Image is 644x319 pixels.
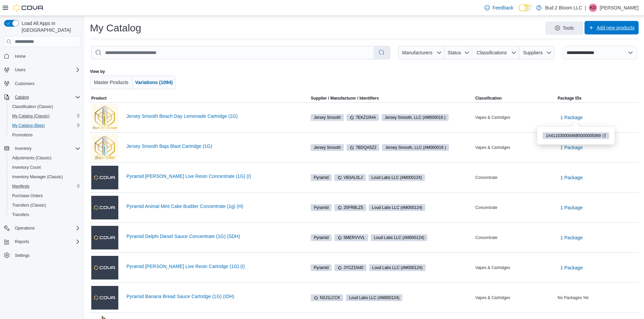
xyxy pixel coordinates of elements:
button: Classifications [472,46,519,59]
span: Pyramid [311,174,332,181]
button: Transfers [7,210,83,219]
nav: Complex example [4,48,80,278]
button: Inventory Manager (Classic) [7,172,83,182]
span: JYCZ1N40 [337,265,363,271]
span: Inventory [12,144,80,153]
button: 1A41103000046B5000005069 [543,132,609,139]
span: Status [448,50,461,55]
span: 1 Package [560,114,583,121]
span: Jersey Smooth [314,114,341,121]
span: Catalog [12,93,80,101]
button: Add new products [585,21,639,34]
span: Customers [12,79,80,88]
span: Settings [12,251,80,260]
span: My Catalog (Beta) [9,122,80,130]
span: Loud Labs LLC (#M000124) [374,235,424,241]
button: Transfers (Classic) [7,201,83,210]
span: Loud Labs LLC (#M000124) [346,294,402,301]
p: Bud 2 Bloom LLC [545,4,582,12]
span: Inventory Count [9,163,80,171]
div: Concentrate [474,204,556,212]
span: Loud Labs LLC (#M000124) [368,174,425,181]
button: Users [1,65,83,75]
span: My Catalog (Classic) [12,113,50,119]
button: Reports [1,237,83,246]
label: View by [90,69,105,74]
span: Jersey Smooth [311,114,344,121]
span: Operations [15,225,35,231]
button: My Catalog (Beta) [7,121,83,130]
span: Operations [12,224,80,232]
span: Pyramid [311,264,332,271]
img: Pyramid Willy Kush Live Resin Concentrate (1G) (I) [91,166,118,189]
span: Master Products [94,80,128,85]
span: 1 Package [560,174,583,181]
button: 1 Package [558,111,586,124]
span: My Catalog (Beta) [12,123,45,128]
a: Settings [12,251,32,260]
a: Pyramid [PERSON_NAME] Live Resin Concentrate (1G) (I) [126,174,308,179]
span: Reports [15,239,29,244]
div: Vapes & Cartridges [474,294,556,302]
img: Cova [14,4,44,11]
a: Purchase Orders [9,192,46,200]
span: Home [15,54,26,59]
span: Reports [12,238,80,246]
span: Users [12,66,80,74]
span: Pyramid [314,235,329,241]
button: 1 Package [558,231,586,244]
span: Settings [15,253,29,258]
a: Classification (Classic) [9,103,56,111]
div: Kyle Dellamo [589,4,597,12]
button: Home [1,51,83,61]
button: 1 Package [558,141,586,154]
button: 1 Package [558,201,586,214]
button: Master Products [90,76,133,89]
span: Jersey Smooth [314,144,341,151]
a: Jersey Smooth Baja Blast Cartridge (1G) [126,143,308,149]
span: Add new products [597,24,635,31]
button: Status [445,46,473,59]
span: Loud Labs LLC (#M000124) [371,234,427,241]
span: Users [15,67,25,73]
span: 1A41103000046B5000005069 [546,133,601,139]
a: Feedback [482,1,516,15]
span: 7EKZ10HA [347,114,379,121]
div: Vapes & Cartridges [474,264,556,272]
span: Pyramid [314,175,329,181]
a: Transfers [9,211,32,219]
img: Pyramid Willy Kush Live Resin Cartridge (1G) (I) [91,256,118,280]
span: Inventory Manager (Classic) [12,174,63,180]
span: Package IDs [558,96,582,101]
span: 5MERVVVL [337,235,365,241]
span: Loud Labs LLC (#M000124) [372,265,423,271]
span: Purchase Orders [9,192,80,200]
span: Product [91,96,106,101]
span: Classification [475,96,502,101]
span: Adjustments (Classic) [12,155,51,161]
span: Variations (1094) [135,80,173,85]
div: Concentrate [474,174,556,182]
span: Adjustments (Classic) [9,154,80,162]
button: 1 Package [558,261,586,274]
button: Purchase Orders [7,191,83,201]
span: 5MERVVVL [334,234,368,241]
a: Inventory Manager (Classic) [9,173,66,181]
button: My Catalog (Classic) [7,111,83,121]
a: Transfers (Classic) [9,201,49,209]
a: My Catalog (Classic) [9,112,52,120]
a: Inventory Count [9,163,44,171]
p: | [585,4,586,12]
span: Promotions [12,132,33,138]
span: Inventory Count [12,165,41,170]
button: Catalog [12,93,31,101]
img: Jersey Smooth Beach Day Lemonade Cartridge (1G) [91,104,118,131]
span: JYCZ1N40 [334,264,366,271]
span: Loud Labs LLC (#M000124) [369,204,425,211]
span: Loud Labs LLC (#M000124) [369,264,426,271]
button: Manifests [7,182,83,191]
button: Settings [1,250,83,260]
span: Jersey Smooth, LLC (#M000016 ) [385,144,446,151]
button: Tools [545,21,583,35]
span: 1 Package [560,264,583,271]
